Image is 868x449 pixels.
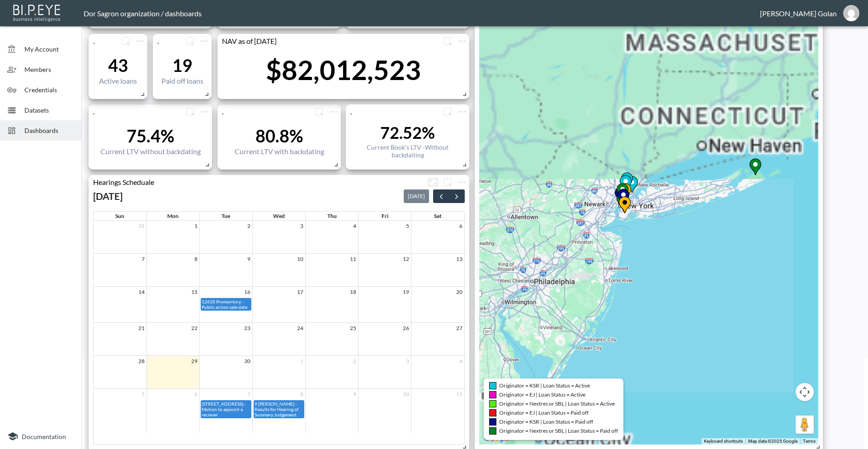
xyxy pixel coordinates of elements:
[252,286,305,322] td: September 17, 2025
[411,323,464,356] td: September 27, 2025
[197,34,212,48] span: Chart settings
[199,253,252,286] td: September 9, 2025
[348,323,358,333] a: September 25, 2025
[161,76,203,85] div: Paid off loans
[454,389,464,399] a: October 11, 2025
[146,323,199,356] td: September 22, 2025
[84,9,760,18] div: Dor Sagron organization / dashboards
[411,356,464,389] td: October 4, 2025
[183,34,197,48] button: more
[146,356,199,389] td: September 29, 2025
[183,104,198,119] button: more
[401,323,411,333] a: September 26, 2025
[380,212,390,220] a: Friday
[326,104,341,119] span: Chart settings
[189,323,199,333] a: September 22, 2025
[458,356,464,366] a: October 4, 2025
[458,221,464,231] a: September 6, 2025
[440,34,455,48] button: more
[245,389,252,399] a: October 7, 2025
[440,177,455,185] span: Attach chart to a group
[199,221,252,253] td: September 2, 2025
[803,439,816,444] a: Terms (opens in new tab)
[94,356,146,389] td: September 28, 2025
[796,383,814,401] button: Map camera controls
[99,76,137,85] div: Active loans
[306,253,359,286] td: September 11, 2025
[89,178,426,186] div: Hearings Scheduale
[796,416,814,434] button: Drag Pegman onto the map to open Street View
[242,287,252,297] a: September 16, 2025
[351,221,358,231] a: September 4, 2025
[295,287,305,297] a: September 17, 2025
[448,189,465,203] button: Next month
[146,389,199,433] td: October 6, 2025
[499,409,589,416] span: Originator = EJ | Loan Status = Paid off
[137,287,146,297] a: September 14, 2025
[189,356,199,366] a: September 29, 2025
[411,221,464,253] td: September 6, 2025
[94,286,146,322] td: September 14, 2025
[197,34,212,48] button: more
[252,356,305,389] td: October 1, 2025
[440,104,455,119] button: more
[183,36,197,44] span: Attach chart to a group
[346,107,440,116] div: .
[220,212,232,220] a: Tuesday
[359,389,411,433] td: October 10, 2025
[351,356,358,366] a: October 2, 2025
[359,253,411,286] td: September 12, 2025
[133,34,147,48] button: more
[499,400,615,407] span: Originator = Nextres or SBL | Loan Status = Active
[140,389,146,399] a: October 5, 2025
[312,106,326,115] span: Attach chart to a group
[440,106,455,115] span: Attach chart to a group
[118,36,133,44] span: Attach chart to a group
[235,147,324,156] div: Current LTV with backdating
[298,389,305,399] a: October 8, 2025
[306,356,359,389] td: October 2, 2025
[198,104,212,119] span: Chart settings
[404,356,411,366] a: October 3, 2025
[271,212,287,220] a: Wednesday
[89,107,183,116] div: .
[426,175,440,189] button: Fullscreen
[350,143,465,159] div: Current Book's LTV -Without backdaiting
[89,37,118,45] div: .
[199,323,252,356] td: September 23, 2025
[198,104,212,119] button: more
[193,389,199,399] a: October 6, 2025
[24,105,74,115] span: Datasets
[440,175,455,189] button: more
[252,323,305,356] td: September 24, 2025
[201,401,251,418] div: [STREET_ADDRESS] - Motion to appoint a reciever
[401,287,411,297] a: September 19, 2025
[252,389,305,433] td: October 8, 2025
[193,221,199,231] a: September 1, 2025
[455,34,469,48] button: more
[217,37,440,45] div: NAV as of 31/08/2025
[411,389,464,433] td: October 11, 2025
[325,212,339,220] a: Thursday
[22,433,66,440] span: Documentation
[748,439,797,444] span: Map data ©2025 Google
[359,323,411,356] td: September 26, 2025
[93,190,123,202] h2: [DATE]
[245,254,252,264] a: September 9, 2025
[455,34,469,48] span: Chart settings
[298,221,305,231] a: September 3, 2025
[193,254,199,264] a: September 8, 2025
[312,104,326,119] button: more
[242,356,252,366] a: September 30, 2025
[760,9,837,18] div: [PERSON_NAME] Golan
[837,2,866,24] button: amir@ibi.co.il
[359,221,411,253] td: September 5, 2025
[499,382,590,389] span: Originator = KSR | Loan Status = Active
[454,254,464,264] a: September 13, 2025
[704,438,743,444] button: Keyboard shortcuts
[146,221,199,253] td: September 1, 2025
[217,107,312,116] div: .
[843,5,859,21] img: b60eb1e829f882aa23219c725e57e04d
[306,389,359,433] td: October 9, 2025
[254,401,304,418] div: 9 [PERSON_NAME] - Results for Hearing of Summary Judgement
